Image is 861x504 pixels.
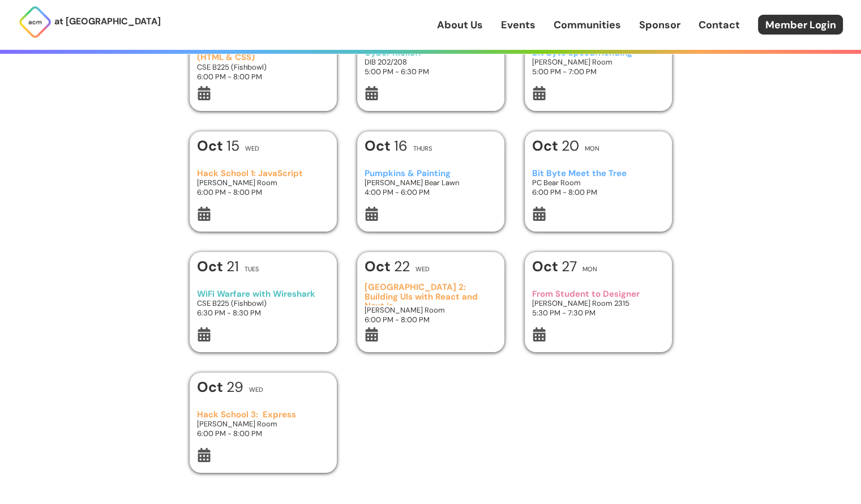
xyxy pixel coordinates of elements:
[249,387,263,393] h2: Wed
[197,429,329,438] h3: 6:00 PM - 8:00 PM
[365,187,496,197] h3: 4:00 PM - 6:00 PM
[197,62,329,72] h3: CSE B225 (Fishbowl)
[639,18,680,32] a: Sponsor
[54,14,161,29] p: at [GEOGRAPHIC_DATA]
[532,169,664,178] h3: Bit Byte Meet the Tree
[532,259,577,274] h1: 27
[197,380,243,394] h1: 29
[365,67,496,76] h3: 5:00 PM - 6:30 PM
[365,178,496,187] h3: [PERSON_NAME] Bear Lawn
[532,289,664,299] h3: From Student to Designer
[197,178,329,187] h3: [PERSON_NAME] Room
[532,57,664,67] h3: [PERSON_NAME] Room
[365,305,496,315] h3: [PERSON_NAME] Room
[197,259,239,274] h1: 21
[18,5,161,39] a: at [GEOGRAPHIC_DATA]
[585,146,599,152] h2: Mon
[437,18,483,32] a: About Us
[532,139,579,153] h1: 20
[365,283,496,305] h3: [GEOGRAPHIC_DATA] 2: Building UIs with React and Next.js
[415,266,430,272] h2: Wed
[365,315,496,324] h3: 6:00 PM - 8:00 PM
[413,146,432,152] h2: Thurs
[365,169,496,178] h3: Pumpkins & Painting
[532,308,664,318] h3: 5:30 PM - 7:30 PM
[197,289,329,299] h3: WiFi Warfare with Wireshark
[758,15,843,35] a: Member Login
[532,298,664,308] h3: [PERSON_NAME] Room 2315
[197,298,329,308] h3: CSE B225 (Fishbowl)
[365,136,394,155] b: Oct
[197,308,329,318] h3: 6:30 PM - 8:30 PM
[18,5,52,39] img: ACM Logo
[365,139,408,153] h1: 16
[365,259,410,274] h1: 22
[365,257,394,276] b: Oct
[365,57,496,67] h3: DIB 202/208
[532,187,664,197] h3: 6:00 PM - 8:00 PM
[197,257,226,276] b: Oct
[245,266,259,272] h2: Tues
[197,169,329,178] h3: Hack School 1: JavaScript
[582,266,597,272] h2: Mon
[197,419,329,429] h3: [PERSON_NAME] Room
[197,72,329,82] h3: 6:00 PM - 8:00 PM
[532,178,664,187] h3: PC Bear Room
[501,18,536,32] a: Events
[532,257,562,276] b: Oct
[532,67,664,76] h3: 5:00 PM - 7:00 PM
[197,136,226,155] b: Oct
[197,139,239,153] h1: 15
[699,18,740,32] a: Contact
[197,187,329,197] h3: 6:00 PM - 8:00 PM
[245,146,259,152] h2: Wed
[197,410,329,420] h3: Hack School 3: Express
[554,18,621,32] a: Communities
[532,136,562,155] b: Oct
[197,378,226,396] b: Oct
